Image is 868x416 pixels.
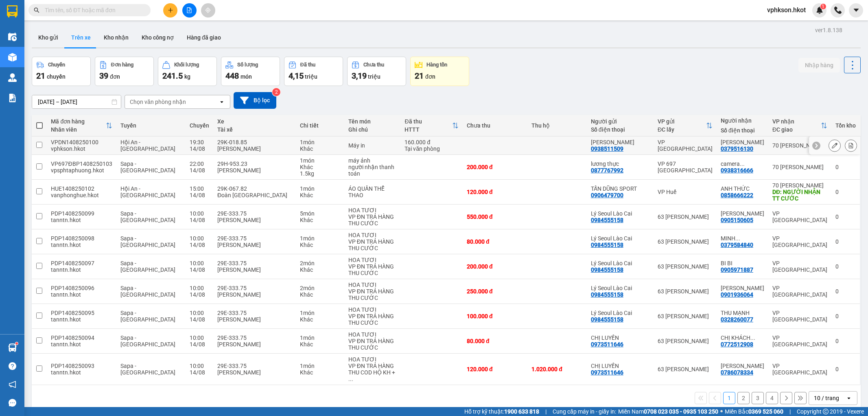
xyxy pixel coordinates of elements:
div: HOA TƯƠI [348,306,397,313]
div: Hàng tồn [426,62,447,68]
div: 550.000 đ [467,214,523,220]
span: ... [735,235,740,242]
div: [PERSON_NAME] [217,291,292,298]
div: PDP1408250097 [51,260,112,266]
div: 14/08 [190,217,209,223]
div: PDP1408250095 [51,310,112,316]
div: 0938316666 [721,167,753,174]
div: VP Huế [658,189,713,195]
div: 0984555158 [591,266,623,273]
div: Người nhận [721,117,764,124]
div: 29E-333.75 [217,310,292,316]
div: Số điện thoại [591,126,649,133]
div: VP697ĐBP1408250103 [51,161,112,167]
div: 63 [PERSON_NAME] [658,288,713,295]
div: VP gửi [658,118,706,125]
div: Lý Seoul Lào Cai [591,310,649,316]
span: 4,15 [289,71,304,81]
button: Đơn hàng39đơn [95,57,154,86]
div: Đoàn [GEOGRAPHIC_DATA] [217,192,292,198]
svg: open [846,395,852,401]
button: Kho gửi [32,28,65,47]
th: Toggle SortBy [654,115,717,136]
span: Sapa - [GEOGRAPHIC_DATA] [120,161,175,174]
span: Sapa - [GEOGRAPHIC_DATA] [120,335,175,348]
div: 63 [PERSON_NAME] [658,238,713,245]
div: Máy in [348,142,397,149]
div: VP ĐN TRẢ HÀNG THU CƯỚC [348,214,397,227]
div: VP ĐN TRẢ HÀNG THU CƯỚC [348,238,397,251]
div: Lê Đình Lưu [721,139,764,145]
div: 160.000 đ [404,139,458,145]
div: ĐC lấy [658,126,706,133]
div: Tồn kho [835,122,856,129]
span: 21 [415,71,424,81]
span: Sapa - [GEOGRAPHIC_DATA] [120,235,175,248]
div: Nhân viên [51,126,105,133]
div: Chi tiết [300,122,340,129]
div: CHỊ KHÁCH ĐN [721,335,764,341]
div: VP ĐN TRẢ HÀNG THU CƯỚC [348,338,397,351]
button: 4 [766,392,778,404]
div: HOA TƯƠI [348,282,397,288]
div: 1 món [300,235,340,242]
div: 0772512908 [721,341,753,348]
div: CHỊ LUYẾN [591,335,649,341]
div: 1 món [300,335,340,341]
span: 3,19 [352,71,367,81]
span: | [789,407,791,416]
div: Khác [300,316,340,323]
div: Lý Seoul Lào Cai [591,260,649,266]
div: 0984555158 [591,217,623,223]
div: VP [GEOGRAPHIC_DATA] [772,260,827,273]
div: Đã thu [404,118,452,125]
div: Chuyến [48,62,65,68]
div: ANH THỨC [721,185,764,192]
div: vanphonghue.hkot [51,192,112,198]
div: 200.000 đ [467,263,523,270]
div: 0 [835,214,856,220]
div: 63 [PERSON_NAME] [658,214,713,220]
div: PDP1408250094 [51,335,112,341]
div: VP ĐN TRẢ HÀNG THU COD HỘ KH + CƯỚC. COD CK VỀ CHO TÂN VPLC [348,363,397,382]
div: PDP1408250096 [51,285,112,291]
div: 29H-953.23 [217,161,292,167]
div: Số lượng [237,62,258,68]
div: 29E-333.75 [217,363,292,369]
div: Khác [300,192,340,198]
div: HOA TƯƠI [348,331,397,338]
div: Mã đơn hàng [51,118,105,125]
div: VP nhận [772,118,821,125]
div: Duy Hồ [591,139,649,145]
span: plus [168,7,173,13]
div: VP 697 [GEOGRAPHIC_DATA] [658,161,713,174]
div: 14/08 [190,242,209,248]
div: 80.000 đ [467,338,523,344]
span: Hội An - [GEOGRAPHIC_DATA] [120,185,175,198]
span: Hỗ trợ kỹ thuật: [464,407,539,416]
div: PDP1408250099 [51,210,112,217]
div: 1 món [300,310,340,316]
div: Người gửi [591,118,649,125]
div: 0905971887 [721,266,753,273]
span: aim [205,7,211,13]
th: Toggle SortBy [768,115,831,136]
div: Khối lượng [174,62,199,68]
div: Thanh Thủy [721,285,764,291]
div: 0379516130 [721,145,753,152]
div: 120.000 đ [467,366,523,372]
div: 14/08 [190,291,209,298]
span: 1 [822,4,824,9]
div: 100.000 đ [467,313,523,319]
div: 14/08 [190,341,209,348]
sup: 1 [15,342,18,345]
div: 0 [835,288,856,295]
div: PDP1408250093 [51,363,112,369]
div: Tên món [348,118,397,125]
div: Khác [300,341,340,348]
div: ĐC giao [772,126,821,133]
img: warehouse-icon [8,343,17,352]
div: 14/08 [190,145,209,152]
div: Ghi chú [348,126,397,133]
div: 29E-333.75 [217,285,292,291]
